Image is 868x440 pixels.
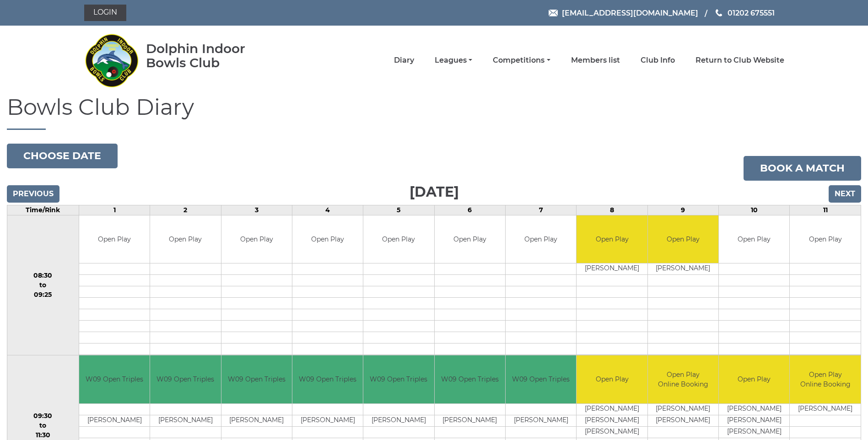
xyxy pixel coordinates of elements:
td: Open Play [719,355,789,403]
h1: Bowls Club Diary [7,95,861,130]
td: W09 Open Triples [79,355,150,403]
td: [PERSON_NAME] [506,415,576,426]
td: Open Play [363,215,434,263]
td: Open Play [292,215,363,263]
td: [PERSON_NAME] [150,415,221,426]
td: Open Play [648,215,718,263]
td: [PERSON_NAME] [648,415,718,426]
td: Open Play [435,215,505,263]
td: [PERSON_NAME] [577,403,647,415]
td: Open Play Online Booking [648,355,718,403]
td: Open Play [719,215,789,263]
img: Email [549,10,558,16]
a: Competitions [493,55,550,65]
td: Open Play [221,215,292,263]
a: Email [EMAIL_ADDRESS][DOMAIN_NAME] [549,7,698,19]
img: Phone us [716,9,722,16]
td: [PERSON_NAME] [648,263,718,275]
td: W09 Open Triples [363,355,434,403]
td: [PERSON_NAME] [719,426,789,438]
span: [EMAIL_ADDRESS][DOMAIN_NAME] [562,8,698,17]
td: 1 [79,205,150,215]
td: [PERSON_NAME] [719,403,789,415]
td: Open Play Online Booking [790,355,861,403]
td: Open Play [577,355,647,403]
td: W09 Open Triples [292,355,363,403]
input: Next [829,185,861,203]
td: 3 [221,205,292,215]
a: Diary [394,55,414,65]
td: 9 [647,205,718,215]
td: [PERSON_NAME] [577,415,647,426]
td: 6 [434,205,505,215]
td: 4 [292,205,363,215]
td: 11 [790,205,861,215]
a: Members list [571,55,620,65]
td: 5 [363,205,434,215]
td: [PERSON_NAME] [648,403,718,415]
img: Dolphin Indoor Bowls Club [84,28,139,92]
a: Login [84,5,126,21]
td: [PERSON_NAME] [577,263,647,275]
a: Return to Club Website [695,55,784,65]
input: Previous [7,185,59,203]
td: 2 [150,205,221,215]
td: Open Play [150,215,221,263]
td: 10 [719,205,790,215]
td: Open Play [79,215,150,263]
td: W09 Open Triples [435,355,505,403]
td: [PERSON_NAME] [790,403,861,415]
td: [PERSON_NAME] [577,426,647,438]
div: Dolphin Indoor Bowls Club [146,42,275,70]
td: Time/Rink [7,205,79,215]
td: Open Play [577,215,647,263]
td: Open Play [790,215,861,263]
a: Club Info [641,55,675,65]
td: [PERSON_NAME] [292,415,363,426]
td: 08:30 to 09:25 [7,215,79,355]
td: [PERSON_NAME] [719,415,789,426]
td: [PERSON_NAME] [363,415,434,426]
td: [PERSON_NAME] [435,415,505,426]
td: 8 [577,205,647,215]
td: Open Play [506,215,576,263]
td: W09 Open Triples [221,355,292,403]
a: Leagues [435,55,472,65]
td: W09 Open Triples [506,355,576,403]
td: [PERSON_NAME] [79,415,150,426]
a: Phone us 01202 675551 [714,7,775,19]
td: 7 [506,205,577,215]
a: Book a match [744,156,861,181]
td: [PERSON_NAME] [221,415,292,426]
button: Choose date [7,144,118,168]
td: W09 Open Triples [150,355,221,403]
span: 01202 675551 [728,8,775,17]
